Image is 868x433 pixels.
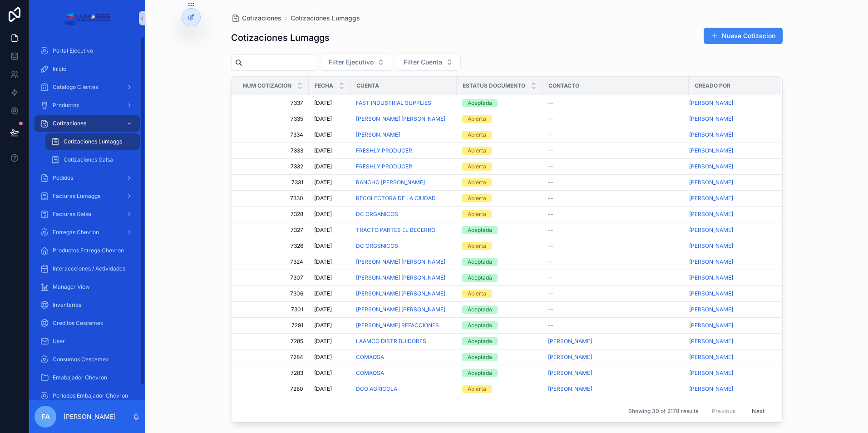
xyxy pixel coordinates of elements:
[242,338,303,345] a: 7285
[689,147,770,154] a: [PERSON_NAME]
[689,99,733,107] a: [PERSON_NAME]
[45,152,140,168] a: Cotizaciones Galsa
[689,163,770,170] a: [PERSON_NAME]
[689,290,733,297] a: [PERSON_NAME]
[462,162,537,171] a: Abierta
[689,290,770,297] a: [PERSON_NAME]
[242,258,303,266] a: 7324
[314,195,332,202] span: [DATE]
[242,211,303,218] a: 7328
[242,99,303,107] span: 7337
[314,131,345,138] a: [DATE]
[689,226,770,234] a: [PERSON_NAME]
[689,274,733,281] a: [PERSON_NAME]
[689,322,733,329] a: [PERSON_NAME]
[356,258,445,266] a: [PERSON_NAME] [PERSON_NAME]
[314,242,345,250] a: [DATE]
[356,115,445,123] span: [PERSON_NAME] [PERSON_NAME]
[242,242,303,250] a: 7326
[356,306,445,313] span: [PERSON_NAME] [PERSON_NAME]
[45,133,140,150] a: Cotizaciones Lumaggs
[689,354,770,361] a: [PERSON_NAME]
[314,306,345,313] a: [DATE]
[689,163,733,170] a: [PERSON_NAME]
[548,226,553,234] span: --
[242,163,303,170] a: 7332
[314,99,345,107] a: [DATE]
[314,163,332,170] span: [DATE]
[242,306,303,313] a: 7301
[689,242,733,250] span: [PERSON_NAME]
[242,147,303,154] a: 7333
[356,338,426,345] a: LAAMCO DISTRIBUIDORES
[356,290,445,297] span: [PERSON_NAME] [PERSON_NAME]
[468,321,492,330] div: Aceptada
[64,11,110,25] img: App logo
[314,147,332,154] span: [DATE]
[35,188,140,204] a: Facturas Lumaggs
[548,147,553,154] span: --
[689,226,733,234] span: [PERSON_NAME]
[53,229,99,236] span: Entregas Chevron
[548,258,553,266] span: --
[35,369,140,386] a: Emabajador Chevron
[356,242,451,250] a: DC ORGSNICOS
[35,43,140,59] a: Portal Ejecutivo
[468,258,492,266] div: Aceptada
[548,354,592,361] a: [PERSON_NAME]
[404,58,442,67] span: Filter Cuenta
[548,195,683,202] a: --
[548,115,553,123] span: --
[548,163,683,170] a: --
[468,210,486,218] div: Abierta
[548,179,553,186] span: --
[356,322,451,329] a: [PERSON_NAME] REFACCIONES
[53,301,81,309] span: Inventarios
[356,211,398,218] a: DC ORGANICOS
[53,338,65,345] span: User
[468,226,492,234] div: Aceptada
[356,242,398,250] span: DC ORGSNICOS
[548,258,683,266] a: --
[242,131,303,138] span: 7334
[689,147,733,154] span: [PERSON_NAME]
[314,195,345,202] a: [DATE]
[356,163,451,170] a: FRESHLY PRODUCER
[35,333,140,349] a: User
[548,290,683,297] a: --
[689,115,733,123] a: [PERSON_NAME]
[689,306,733,313] span: [PERSON_NAME]
[314,226,332,234] span: [DATE]
[548,274,683,281] a: --
[548,179,683,186] a: --
[242,290,303,297] span: 7306
[321,54,392,71] button: Select Button
[548,99,683,107] a: --
[462,290,537,298] a: Abierta
[548,338,592,345] span: [PERSON_NAME]
[356,163,412,170] span: FRESHLY PRODUCER
[314,369,345,377] a: [DATE]
[356,179,425,186] a: RANCHO [PERSON_NAME]
[291,14,360,23] span: Cotizaciones Lumaggs
[689,195,733,202] a: [PERSON_NAME]
[462,274,537,282] a: Aceptada
[242,354,303,361] a: 7284
[314,306,332,313] span: [DATE]
[242,179,303,186] a: 7331
[242,322,303,329] a: 7291
[468,99,492,107] div: Aceptada
[689,115,770,123] a: [PERSON_NAME]
[53,102,79,109] span: Productos
[462,147,537,155] a: Abierta
[356,369,451,377] a: COMAQSA
[35,297,140,313] a: Inventarios
[356,115,451,123] a: [PERSON_NAME] [PERSON_NAME]
[329,58,374,67] span: Filter Ejecutivo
